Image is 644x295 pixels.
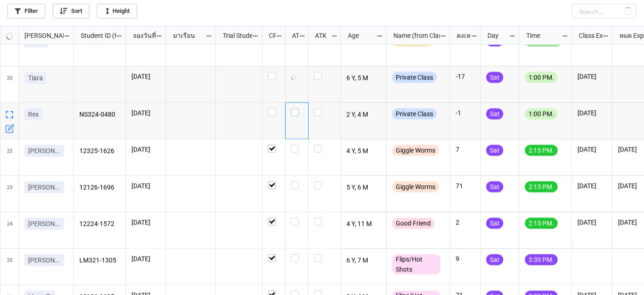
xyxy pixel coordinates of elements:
div: Name (from Class) [388,30,440,41]
p: [DATE] [131,181,160,191]
span: 23 [7,176,12,212]
p: -1 [456,108,475,118]
span: 25 [7,249,12,285]
p: [DATE] [131,145,160,154]
p: 12126-1696 [79,181,120,194]
p: 4 Y, 11 M [346,218,381,231]
p: [DATE] [578,108,607,118]
p: [DATE] [578,218,607,227]
div: 2:15 PM. [525,218,558,229]
p: [PERSON_NAME] [28,219,60,229]
div: Sat [486,218,503,229]
div: Trial Student [217,30,252,41]
p: 2 [456,218,475,227]
div: Giggle Worms [392,181,439,193]
span: 20 [7,66,12,102]
div: Sat [486,181,503,193]
div: ATK [310,30,331,41]
p: [PERSON_NAME] [28,146,60,156]
span: 24 [7,212,12,248]
span: 19 [7,30,12,66]
div: Time [521,30,562,41]
p: [DATE] [578,145,607,154]
div: 3:30 PM. [525,254,558,265]
p: 7 [456,145,475,154]
div: ATT [286,30,299,41]
div: Flips/Hot Shots [392,254,441,275]
p: [DATE] [131,72,160,81]
input: Search... [572,4,637,18]
p: 71 [456,181,475,191]
div: คงเหลือ (from Nick Name) [451,30,471,41]
div: 1:00 PM. [525,72,558,83]
div: Sat [486,254,503,265]
a: Filter [7,4,45,18]
p: 12325-1626 [79,145,120,158]
div: Day [482,30,510,41]
div: grid [0,26,74,45]
div: จองวันที่ [127,30,156,41]
div: Class Expiration [573,30,603,41]
p: 2 Y, 4 M [346,108,381,121]
div: Sat [486,145,503,156]
p: [PERSON_NAME] [28,256,60,265]
p: 6 Y, 7 M [346,254,381,267]
div: Student ID (from [PERSON_NAME] Name) [75,30,116,41]
p: [PERSON_NAME] [28,183,60,192]
p: NS324-0480 [79,108,120,121]
div: Good Friend [392,218,435,229]
p: Tiara [28,73,43,83]
a: Sort [53,4,89,18]
div: Age [342,30,376,41]
p: Rex [28,110,39,119]
p: 4 Y, 5 M [346,145,381,158]
p: -17 [456,72,475,81]
div: Giggle Worms [392,145,439,156]
p: 9 [456,254,475,264]
p: [DATE] [578,181,607,191]
div: 1:00 PM. [525,108,558,120]
div: 2:15 PM. [525,145,558,156]
p: 6 Y, 5 M [346,72,381,85]
div: 2:15 PM. [525,181,558,193]
div: CF [263,30,276,41]
p: [DATE] [131,254,160,264]
div: [PERSON_NAME] Name [19,30,64,41]
p: 5 Y, 6 M [346,181,381,194]
div: Private Class [392,72,437,83]
p: [DATE] [578,72,607,81]
div: Private Class [392,108,437,120]
a: Height [97,4,137,18]
span: 22 [7,139,12,175]
p: 12224-1572 [79,218,120,231]
p: [DATE] [131,108,160,118]
div: Sat [486,72,503,83]
p: [DATE] [131,218,160,227]
div: มาเรียน [167,30,206,41]
p: LM321-1305 [79,254,120,267]
div: Sat [486,108,503,120]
